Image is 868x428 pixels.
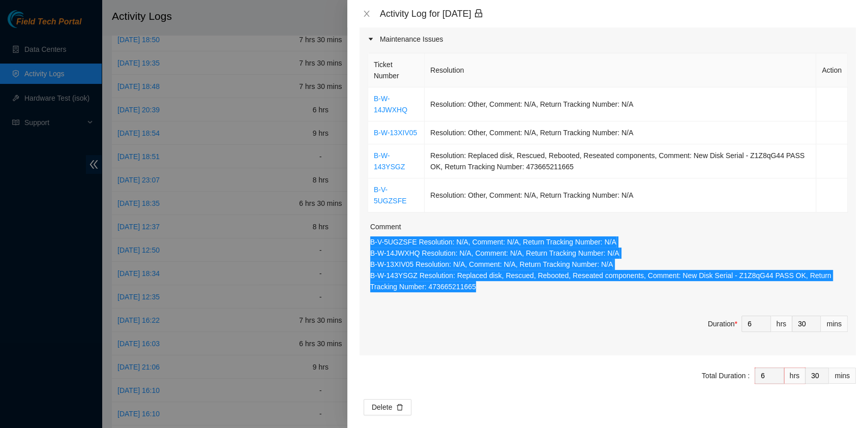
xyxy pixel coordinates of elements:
[425,53,816,87] th: Resolution
[425,178,816,212] td: Resolution: Other, Comment: N/A, Return Tracking Number: N/A
[380,8,856,19] div: Activity Log for [DATE]
[474,9,483,18] span: lock
[364,399,411,415] button: Deletedelete
[368,53,425,87] th: Ticket Number
[771,316,792,332] div: hrs
[360,9,374,19] button: Close
[425,144,816,178] td: Resolution: Replaced disk, Rescued, Rebooted, Reseated components, Comment: New Disk Serial - Z1Z...
[370,236,848,292] p: B-V-5UGZSFE Resolution: N/A, Comment: N/A, Return Tracking Number: N/A B-W-14JWXHQ Resolution: N/...
[363,10,371,18] span: close
[425,121,816,144] td: Resolution: Other, Comment: N/A, Return Tracking Number: N/A
[374,95,407,114] a: B-W-14JWXHQ
[370,221,401,232] label: Comment
[374,129,417,137] a: B-W-13XIV05
[396,404,403,412] span: delete
[425,87,816,121] td: Resolution: Other, Comment: N/A, Return Tracking Number: N/A
[708,318,737,329] div: Duration
[821,316,848,332] div: mins
[374,186,407,205] a: B-V-5UGZSFE
[702,370,750,381] div: Total Duration :
[372,402,392,413] span: Delete
[374,151,405,171] a: B-W-143YSGZ
[360,27,856,51] div: Maintenance Issues
[368,36,374,42] span: caret-right
[784,368,805,384] div: hrs
[816,53,848,87] th: Action
[829,368,856,384] div: mins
